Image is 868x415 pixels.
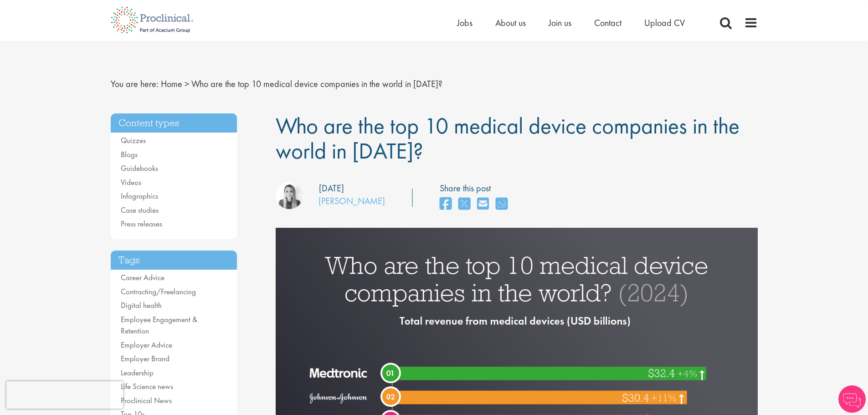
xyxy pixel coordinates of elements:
a: Press releases [121,219,162,229]
img: Hannah Burke [276,182,303,209]
span: Who are the top 10 medical device companies in the world in [DATE]? [276,111,740,165]
a: breadcrumb link [161,78,182,90]
a: Quizzes [121,135,146,145]
iframe: reCAPTCHA [6,381,123,409]
h3: Content types [111,113,237,133]
a: Videos [121,177,141,187]
a: Leadership [121,368,154,378]
h3: Tags [111,251,237,270]
a: Employer Brand [121,354,169,364]
a: Proclinical News [121,395,172,405]
a: About us [495,17,526,29]
div: [DATE] [319,182,344,195]
a: Career Advice [121,272,164,282]
a: Infographics [121,191,158,201]
a: Employer Advice [121,340,172,350]
a: Employee Engagement & Retention [121,314,197,336]
a: Upload CV [644,17,685,29]
a: Life Science news [121,381,173,391]
img: Chatbot [838,385,866,413]
a: Contact [594,17,621,29]
a: Digital health [121,300,162,310]
a: Blogs [121,149,138,159]
a: [PERSON_NAME] [318,195,385,207]
a: Case studies [121,205,159,215]
a: share on email [477,195,489,214]
a: Jobs [457,17,473,29]
a: Join us [549,17,571,29]
a: share on twitter [458,195,470,214]
span: Who are the top 10 medical device companies in the world in [DATE]? [191,78,442,90]
a: Contracting/Freelancing [121,287,196,297]
label: Share this post [440,182,512,195]
a: share on whats app [496,195,508,214]
a: Guidebooks [121,163,158,173]
a: share on facebook [440,195,452,214]
span: You are here: [111,78,159,90]
span: > [185,78,189,90]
